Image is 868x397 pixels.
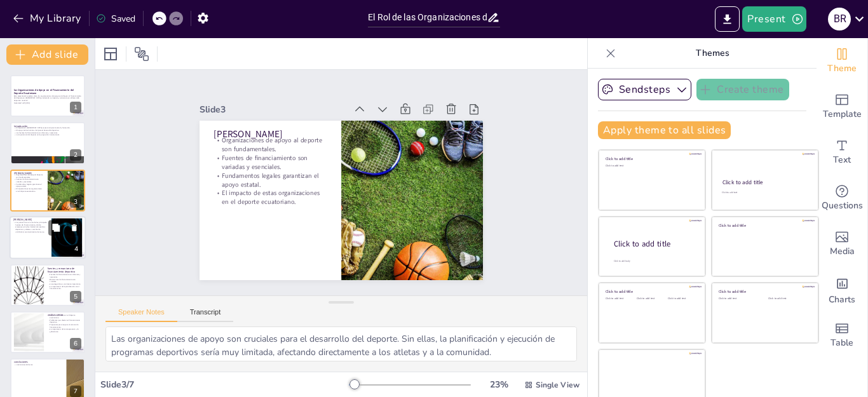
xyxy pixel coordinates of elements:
p: Problemas que afectan el financiamiento deportivo. [48,319,81,323]
p: Mecanismos de financiamiento son cruciales. [48,278,81,283]
div: 6 [70,338,81,349]
div: Click to add text [768,297,808,300]
p: Logros significativos en el deporte ecuatoriano. [48,314,81,319]
div: Click to add text [719,297,759,300]
button: Delete Slide [67,220,82,236]
span: Position [134,46,149,62]
button: Speaker Notes [105,308,177,322]
p: La importancia del deporte en la proyección internacional. [14,133,81,136]
div: 1 [10,75,85,117]
div: 2 [70,149,81,161]
span: Questions [822,199,863,213]
div: 4 [71,244,82,255]
button: Duplicate Slide [48,220,64,236]
div: Layout [100,44,121,64]
button: Sendsteps [598,79,691,100]
div: 6 [10,311,85,353]
p: Fuentes de financiamiento son variadas y esenciales. [299,194,329,308]
button: Apply theme to all slides [598,121,731,139]
p: conclusiones del tema [14,364,63,367]
div: Click to add text [722,191,806,194]
p: La autogestión es una fuente importante. [48,283,81,285]
div: 4 [10,216,86,259]
p: analisis critico [48,313,81,317]
textarea: Las organizaciones de apoyo son cruciales para el desarrollo del deporte. Sin ellas, la planifica... [105,326,577,361]
div: Click to add title [606,156,696,161]
button: Transcript [177,308,234,322]
div: Click to add title [614,239,695,250]
span: Media [830,245,855,259]
div: Add images, graphics, shapes or video [817,221,867,267]
p: El apoyo institucional es vital para el desarrollo deportivo. [14,129,81,131]
button: Export to PowerPoint [715,6,740,32]
button: Create theme [696,79,789,100]
p: El impacto de estas organizaciones en el deporte ecuatoriano. [14,187,44,192]
div: Slide 3 / 7 [100,379,349,391]
div: 2 [10,122,85,164]
p: [PERSON_NAME] [14,172,44,175]
div: 1 [70,102,81,113]
p: conclusiones [14,360,63,364]
p: La importancia de la planificación en el financiamiento. [48,285,81,290]
span: Theme [827,62,857,76]
p: Generated with [URL] [14,102,81,104]
p: Fundamentos legales garantizan el apoyo estatal. [316,196,346,310]
p: Fuentes de financiamiento son variadas y esenciales. [14,178,44,182]
div: Add charts and graphs [817,267,867,313]
p: Propuestas para mejorar el sistema de financiamiento. [48,324,81,328]
button: Add slide [6,44,88,65]
div: Click to add title [719,222,810,227]
div: Click to add text [637,297,665,300]
div: 5 [70,291,81,302]
div: 23 % [484,379,514,391]
div: Click to add text [606,165,696,168]
div: Add a table [817,313,867,358]
button: Present [742,6,806,32]
div: 3 [70,196,81,208]
span: Single View [536,380,580,390]
p: Introducción [14,124,81,128]
p: Themes [621,38,804,69]
p: El impacto de estas organizaciones en el deporte ecuatoriano. [334,198,363,312]
p: Organizaciones de apoyo al deporte son fundamentales. [14,173,44,178]
span: Charts [829,293,855,307]
p: Organizaciones de apoyo al deporte son fundamentales. [281,192,311,306]
input: Insert title [368,8,487,27]
p: Fundamentos legales garantizan el apoyo estatal. [14,183,44,187]
p: La importancia de la transparencia y la gobernanza. [48,328,81,333]
div: Get real-time input from your audience [817,175,867,221]
p: fuentes y mecanismo de financiamiento deportivo [48,267,81,274]
div: Change the overall theme [817,38,867,84]
strong: las Organizaciones de Apoyo en el Financiamiento del Deporte Ecuatoriano [14,88,74,95]
p: El deporte en [GEOGRAPHIC_DATA] es esencial para la salud y formación. [14,126,81,129]
div: Click to add title [719,289,810,294]
span: Text [833,153,851,167]
p: Los patrocinios son una de las principales fuentes de financiamiento, donde empresas privadas inv... [13,221,48,233]
button: My Library [10,8,86,29]
p: Esta presentación explora cómo las organizaciones de apoyo contribuyen al financiamiento del depo... [14,95,81,102]
p: Las fuentes de financiamiento son diversas y necesarias. [14,131,81,134]
div: Add text boxes [817,130,867,175]
span: Template [823,107,862,121]
p: Fuentes de financiamiento son diversas y necesarias. [48,273,81,278]
div: Click to add text [606,297,634,300]
div: 7 [70,386,81,397]
div: Slide 3 [247,170,275,316]
p: [PERSON_NAME] [13,218,48,222]
div: Click to add title [722,178,807,186]
div: Click to add body [614,260,694,263]
span: Table [831,336,853,350]
p: [PERSON_NAME] [273,191,298,306]
div: Click to add text [668,297,696,300]
div: Add ready made slides [817,84,867,130]
button: B R [828,6,851,32]
div: B R [828,8,851,30]
div: 3 [10,170,85,212]
div: Saved [96,13,135,25]
div: 5 [10,264,85,306]
div: Click to add title [606,289,696,294]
